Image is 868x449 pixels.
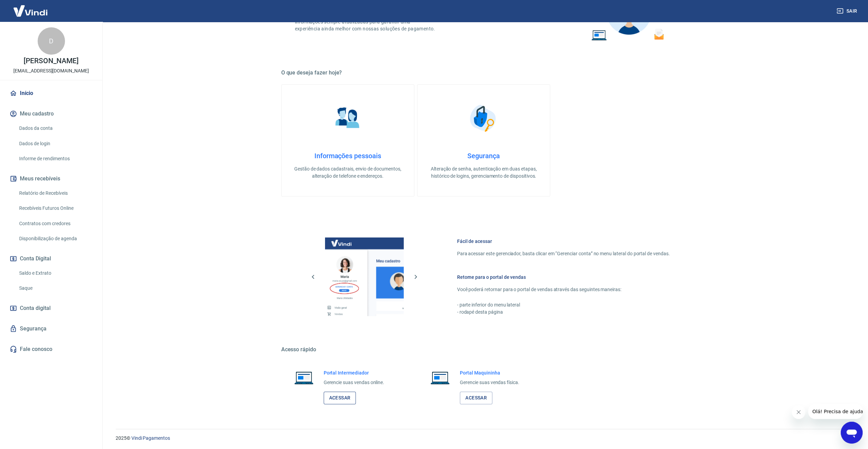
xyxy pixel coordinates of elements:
[8,342,94,357] a: Fale conosco
[8,0,53,21] img: Vindi
[8,86,94,101] a: Início
[131,435,170,441] a: Vindi Pagamentos
[808,404,863,419] iframe: Mensagem da empresa
[460,369,519,376] h6: Portal Maquininha
[293,152,403,160] h4: Informações pessoais
[281,69,686,76] h5: O que deseja fazer hoje?
[116,435,852,442] p: 2025 ©
[16,266,94,280] a: Saldo e Extrato
[428,152,539,160] h4: Segurança
[324,392,356,404] a: Acessar
[16,201,94,215] a: Recebíveis Futuros Online
[324,369,385,376] h6: Portal Intermediador
[8,251,94,266] button: Conta Digital
[835,5,860,17] button: Sair
[16,186,94,200] a: Relatório de Recebíveis
[331,101,365,135] img: Informações pessoais
[24,57,78,65] p: [PERSON_NAME]
[8,106,94,121] button: Meu cadastro
[20,303,51,313] span: Conta digital
[38,27,65,55] div: D
[325,237,404,316] img: Imagem da dashboard mostrando o botão de gerenciar conta na sidebar no lado esquerdo
[457,309,670,316] p: - rodapé desta página
[466,101,501,135] img: Segurança
[460,392,492,404] a: Acessar
[16,281,94,295] a: Saque
[457,274,670,281] h6: Retorne para o portal de vendas
[841,422,863,444] iframe: Botão para abrir a janela de mensagens
[428,165,539,180] p: Alteração de senha, autenticação em duas etapas, histórico de logins, gerenciamento de dispositivos.
[426,369,454,386] img: Imagem de um notebook aberto
[281,346,686,353] h5: Acesso rápido
[16,217,94,231] a: Contratos com credores
[8,321,94,336] a: Segurança
[792,405,805,419] iframe: Fechar mensagem
[457,286,670,293] p: Você poderá retornar para o portal de vendas através das seguintes maneiras:
[16,121,94,135] a: Dados da conta
[4,5,57,10] span: Olá! Precisa de ajuda?
[457,250,670,257] p: Para acessar este gerenciador, basta clicar em “Gerenciar conta” no menu lateral do portal de ven...
[16,152,94,166] a: Informe de rendimentos
[457,301,670,309] p: - parte inferior do menu lateral
[13,67,89,74] p: [EMAIL_ADDRESS][DOMAIN_NAME]
[16,137,94,151] a: Dados de login
[281,84,414,196] a: Informações pessoaisInformações pessoaisGestão de dados cadastrais, envio de documentos, alteraçã...
[293,165,403,180] p: Gestão de dados cadastrais, envio de documentos, alteração de telefone e endereços.
[457,238,670,245] h6: Fácil de acessar
[16,232,94,246] a: Disponibilização de agenda
[417,84,550,196] a: SegurançaSegurançaAlteração de senha, autenticação em duas etapas, histórico de logins, gerenciam...
[8,171,94,186] button: Meus recebíveis
[289,369,318,386] img: Imagem de um notebook aberto
[8,301,94,316] a: Conta digital
[460,379,519,386] p: Gerencie suas vendas física.
[324,379,385,386] p: Gerencie suas vendas online.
